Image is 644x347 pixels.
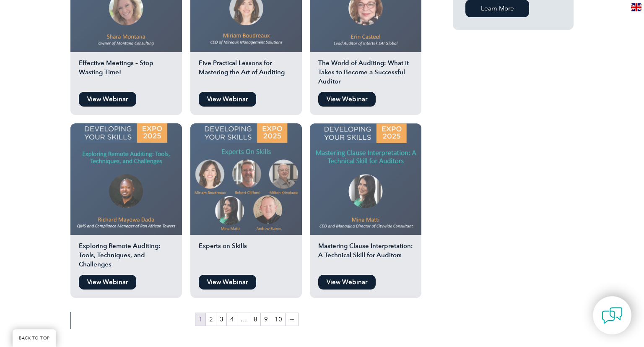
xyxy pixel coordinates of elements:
[190,58,302,88] h2: Five Practical Lessons for Mastering the Art of Auditing
[70,241,182,271] h2: Exploring Remote Auditing: Tools, Techniques, and Challenges
[199,92,256,107] a: View Webinar
[310,58,421,88] h2: The World of Auditing: What it Takes to Become a Successful Auditor
[79,92,136,107] a: View Webinar
[195,313,205,326] span: Page 1
[261,313,271,326] a: Page 9
[310,123,421,271] a: Mastering Clause Interpretation: A Technical Skill for Auditors
[631,3,641,11] img: en
[70,58,182,88] h2: Effective Meetings – Stop Wasting Time!
[310,123,421,235] img: mina
[190,123,302,271] a: Experts on Skills
[216,313,226,326] a: Page 3
[286,313,298,326] a: →
[237,313,250,326] span: …
[602,305,623,326] img: contact-chat.png
[206,313,216,326] a: Page 2
[310,241,421,271] h2: Mastering Clause Interpretation: A Technical Skill for Auditors
[190,241,302,271] h2: Experts on Skills
[13,329,56,347] a: BACK TO TOP
[318,92,376,107] a: View Webinar
[250,313,260,326] a: Page 8
[199,275,256,290] a: View Webinar
[227,313,237,326] a: Page 4
[79,275,136,290] a: View Webinar
[70,312,423,329] nav: Product Pagination
[190,123,302,235] img: expert on skills
[70,123,182,271] a: Exploring Remote Auditing: Tools, Techniques, and Challenges
[271,313,285,326] a: Page 10
[70,123,182,235] img: Dada
[318,275,376,290] a: View Webinar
